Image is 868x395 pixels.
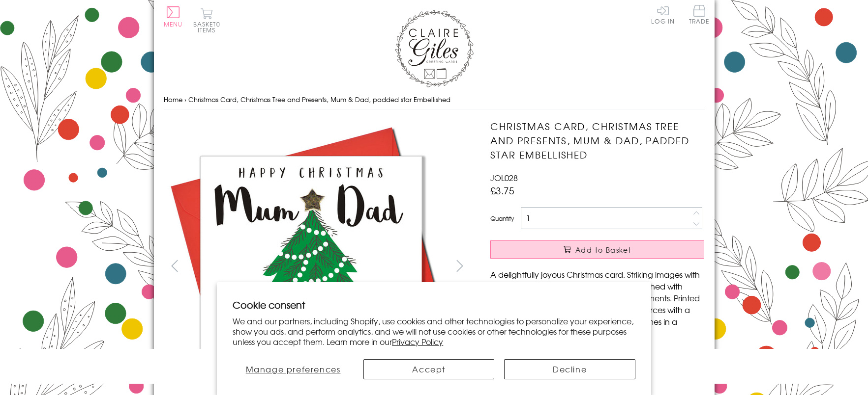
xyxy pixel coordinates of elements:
span: JOL028 [490,172,518,184]
button: Accept [363,359,494,379]
button: Manage preferences [233,359,354,379]
a: Log In [651,5,675,24]
button: Basket0 items [193,8,220,33]
a: Trade [689,5,710,26]
nav: breadcrumbs [164,90,705,110]
span: Christmas Card, Christmas Tree and Presents, Mum & Dad, padded star Embellished [188,95,450,104]
p: We and our partners, including Shopify, use cookies and other technologies to personalize your ex... [233,316,635,346]
img: Claire Giles Greetings Cards [395,10,474,87]
h1: Christmas Card, Christmas Tree and Presents, Mum & Dad, padded star Embellished [490,119,704,161]
span: Menu [164,20,183,28]
span: › [184,95,186,104]
span: Add to Basket [575,245,631,255]
span: £3.75 [490,184,514,197]
button: prev [164,255,186,277]
span: Trade [689,5,710,24]
label: Quantity [490,214,514,223]
a: Privacy Policy [392,336,443,347]
button: next [449,255,471,277]
button: Menu [164,6,183,27]
span: Manage preferences [246,363,341,375]
h2: Cookie consent [233,298,635,312]
a: Home [164,95,182,104]
p: A delightfully joyous Christmas card. Striking images with contemporary bold colours, and hand fi... [490,268,704,339]
span: 0 items [198,20,220,34]
button: Add to Basket [490,240,704,259]
button: Decline [504,359,635,379]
